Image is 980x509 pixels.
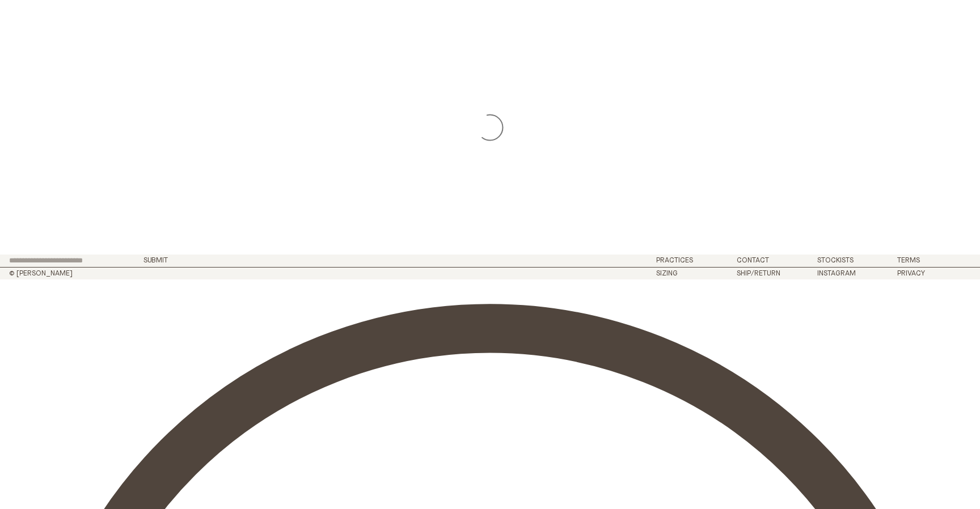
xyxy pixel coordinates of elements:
h2: © [PERSON_NAME] [9,270,243,277]
a: Privacy [897,270,925,277]
a: Terms [897,257,920,264]
a: Practices [656,257,693,264]
a: Ship/Return [737,270,780,277]
a: Contact [737,257,769,264]
a: Stockists [817,257,854,264]
button: Submit [143,257,168,264]
a: Sizing [656,270,678,277]
a: Instagram [817,270,856,277]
